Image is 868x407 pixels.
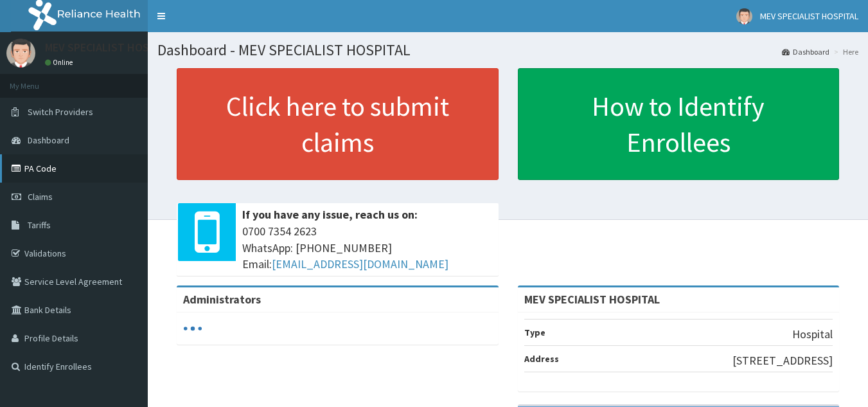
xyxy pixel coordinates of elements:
li: Here [831,46,858,57]
p: MEV SPECIALIST HOSPITAL [45,42,177,53]
a: Dashboard [782,46,829,57]
b: Administrators [183,292,261,307]
strong: MEV SPECIALIST HOSPITAL [524,292,660,307]
span: Switch Providers [28,106,93,118]
h1: Dashboard - MEV SPECIALIST HOSPITAL [157,42,858,59]
b: Address [524,353,559,365]
svg: audio-loading [183,319,202,338]
img: User Image [736,8,752,24]
p: Hospital [792,326,833,343]
span: Dashboard [28,134,69,146]
span: Claims [28,191,53,203]
img: User Image [6,39,35,68]
a: Click here to submit claims [177,68,499,180]
b: If you have any issue, reach us on: [242,207,418,222]
span: Tariffs [28,219,51,231]
b: Type [524,327,545,338]
p: [STREET_ADDRESS] [732,352,833,369]
span: 0700 7354 2623 WhatsApp: [PHONE_NUMBER] Email: [242,223,492,273]
a: [EMAIL_ADDRESS][DOMAIN_NAME] [272,257,448,271]
a: How to Identify Enrollees [518,68,840,180]
a: Online [45,58,76,67]
span: MEV SPECIALIST HOSPITAL [760,10,858,22]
